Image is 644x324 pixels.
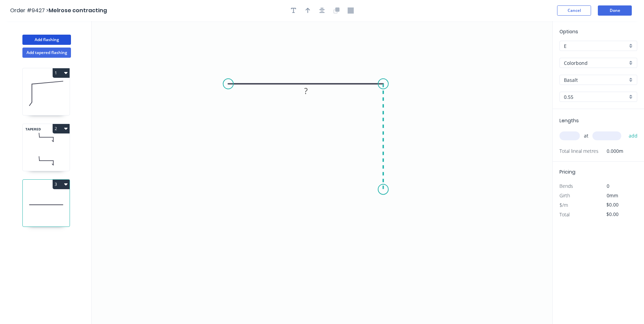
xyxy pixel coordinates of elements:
span: $/m [559,202,568,208]
button: 2 [53,124,70,133]
span: Pricing [559,168,575,175]
span: Total lineal metres [559,146,599,156]
input: Price level [564,42,627,50]
tspan: ? [304,85,308,96]
span: Bends [559,183,573,189]
span: at [584,131,588,141]
span: Options [559,28,578,35]
span: 0 [607,183,609,189]
input: Colour [564,76,627,84]
button: 3 [53,180,70,189]
span: 0.000m [599,146,623,156]
input: Material [564,59,627,67]
span: Order #9427 > [10,6,49,14]
svg: 0 [92,21,552,324]
button: Add flashing [22,35,71,45]
span: Total [559,211,570,218]
button: Done [598,5,632,16]
button: add [625,130,641,142]
button: Cancel [557,5,591,16]
span: 0mm [607,192,618,199]
button: Add tapered flashing [22,48,71,58]
span: Girth [559,192,570,199]
button: 1 [53,68,70,78]
span: Melrose contracting [49,6,107,14]
span: Lengths [559,117,579,124]
input: Thickness [564,93,627,101]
